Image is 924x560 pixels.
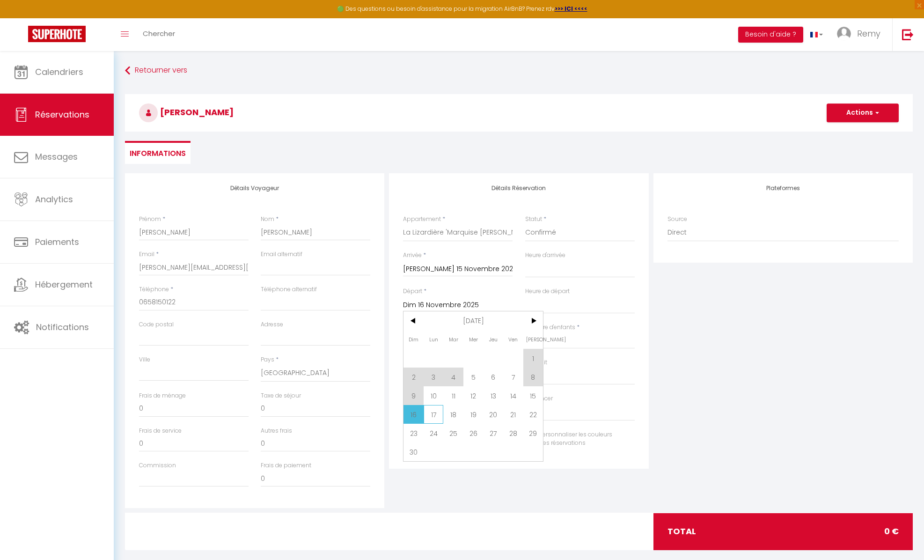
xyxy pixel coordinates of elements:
[503,424,523,442] span: 28
[35,66,83,78] span: Calendriers
[653,513,912,550] div: total
[136,18,182,51] a: Chercher
[503,368,523,386] span: 7
[523,424,543,442] span: 29
[424,386,444,405] span: 10
[525,323,575,332] label: Nombre d'enfants
[403,311,424,330] span: <
[261,320,283,329] label: Adresse
[884,525,899,538] span: 0 €
[424,311,523,330] span: [DATE]
[443,424,463,442] span: 25
[139,185,370,192] h4: Détails Voyageur
[837,27,851,41] img: ...
[523,368,543,386] span: 8
[503,330,523,349] span: Ven
[523,386,543,405] span: 15
[139,461,176,470] label: Commission
[463,405,484,424] span: 19
[125,62,913,79] a: Retourner vers
[403,287,422,296] label: Départ
[125,141,191,164] li: Informations
[403,386,424,405] span: 9
[523,349,543,368] span: 1
[403,424,424,442] span: 23
[403,251,422,260] label: Arrivée
[261,215,274,224] label: Nom
[35,151,78,162] span: Messages
[143,29,175,38] span: Chercher
[139,106,234,118] span: [PERSON_NAME]
[525,394,553,403] label: A relancer
[443,386,463,405] span: 11
[36,321,89,333] span: Notifications
[261,391,301,400] label: Taxe de séjour
[443,405,463,424] span: 18
[139,250,154,259] label: Email
[403,215,441,224] label: Appartement
[484,424,504,442] span: 27
[424,330,444,349] span: Lun
[139,320,174,329] label: Code postal
[463,368,484,386] span: 5
[523,405,543,424] span: 22
[525,215,542,224] label: Statut
[35,193,73,205] span: Analytics
[139,391,186,400] label: Frais de ménage
[261,285,317,294] label: Téléphone alternatif
[261,355,274,364] label: Pays
[525,251,565,260] label: Heure d'arrivée
[443,330,463,349] span: Mar
[139,355,150,364] label: Ville
[523,311,543,330] span: >
[830,18,892,51] a: ... Remy
[261,427,292,435] label: Autres frais
[463,424,484,442] span: 26
[667,185,899,192] h4: Plateformes
[463,330,484,349] span: Mer
[902,29,914,40] img: logout
[139,285,169,294] label: Téléphone
[261,250,302,259] label: Email alternatif
[28,26,86,42] img: Super Booking
[443,368,463,386] span: 4
[827,103,899,122] button: Actions
[463,386,484,405] span: 12
[35,236,79,248] span: Paiements
[857,28,880,39] span: Remy
[261,461,311,470] label: Frais de paiement
[484,386,504,405] span: 13
[403,405,424,424] span: 16
[555,5,587,13] a: >>> ICI <<<<
[403,330,424,349] span: Dim
[503,405,523,424] span: 21
[484,330,504,349] span: Jeu
[424,405,444,424] span: 17
[484,405,504,424] span: 20
[503,386,523,405] span: 14
[35,279,93,290] span: Hébergement
[667,215,687,224] label: Source
[139,427,182,435] label: Frais de service
[403,368,424,386] span: 2
[525,287,570,296] label: Heure de départ
[484,368,504,386] span: 6
[139,215,161,224] label: Prénom
[424,368,444,386] span: 3
[523,330,543,349] span: [PERSON_NAME]
[403,442,424,461] span: 30
[403,185,634,192] h4: Détails Réservation
[738,27,803,43] button: Besoin d'aide ?
[424,424,444,442] span: 24
[35,109,89,120] span: Réservations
